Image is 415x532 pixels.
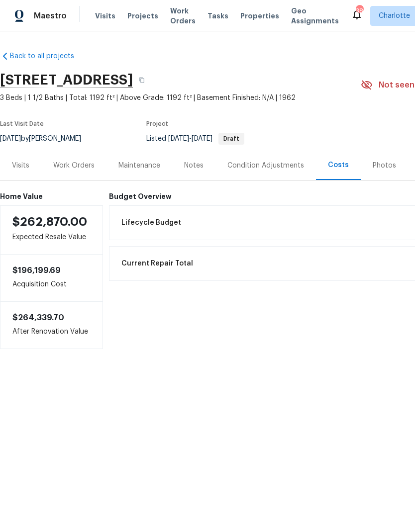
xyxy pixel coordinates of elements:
[373,161,396,171] div: Photos
[227,161,304,171] div: Condition Adjustments
[146,135,244,142] span: Listed
[53,161,95,171] div: Work Orders
[121,218,181,228] span: Lifecycle Budget
[12,161,29,171] div: Visits
[356,6,363,16] div: 38
[168,135,189,142] span: [DATE]
[12,266,61,274] span: $196,199.69
[121,259,193,268] span: Current Repair Total
[240,11,279,21] span: Properties
[118,161,160,171] div: Maintenance
[207,12,228,19] span: Tasks
[291,6,339,26] span: Geo Assignments
[146,121,168,127] span: Project
[12,216,87,228] span: $262,870.00
[133,71,151,89] button: Copy Address
[328,160,349,170] div: Costs
[168,135,212,142] span: -
[184,161,204,171] div: Notes
[379,11,410,21] span: Charlotte
[12,314,64,322] span: $264,339.70
[219,136,243,142] span: Draft
[192,135,212,142] span: [DATE]
[170,6,196,26] span: Work Orders
[95,11,115,21] span: Visits
[127,11,158,21] span: Projects
[34,11,67,21] span: Maestro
